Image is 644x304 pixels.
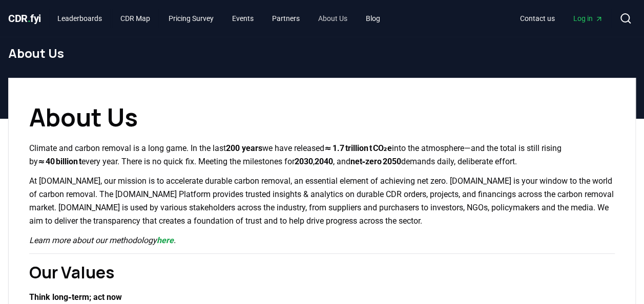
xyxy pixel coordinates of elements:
strong: ≈ 1.7 trillion t CO₂e [324,143,391,153]
h1: About Us [8,45,636,61]
strong: net‑zero 2050 [350,157,401,166]
h1: About Us [29,99,615,136]
strong: 2030 [294,157,313,166]
a: Events [224,9,262,28]
a: About Us [310,9,356,28]
a: Blog [358,9,388,28]
a: here [157,235,174,245]
strong: 200 years [226,143,262,153]
a: Partners [264,9,308,28]
strong: ≈ 40 billion t [38,157,81,166]
a: Leaderboards [49,9,110,28]
a: CDR.fyi [8,11,41,26]
h2: Our Values [29,260,615,285]
a: Contact us [512,9,563,28]
span: . [28,12,31,25]
p: At [DOMAIN_NAME], our mission is to accelerate durable carbon removal, an essential element of ac... [29,175,615,228]
nav: Main [49,9,388,28]
span: CDR fyi [8,12,41,25]
em: Learn more about our methodology . [29,235,176,245]
a: Log in [565,9,611,28]
strong: 2040 [314,157,333,166]
nav: Main [512,9,611,28]
a: CDR Map [112,9,158,28]
a: Pricing Survey [160,9,222,28]
span: Log in [573,13,603,24]
strong: Think long‑term; act now [29,292,122,302]
p: Climate and carbon removal is a long game. In the last we have released into the atmosphere—and t... [29,142,615,168]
